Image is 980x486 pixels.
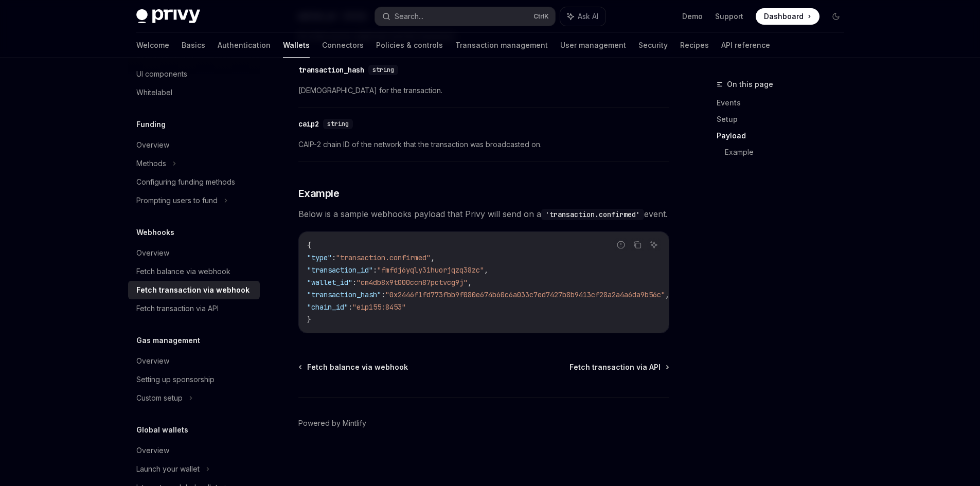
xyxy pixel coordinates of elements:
[136,392,183,404] div: Custom setup
[307,315,311,324] span: }
[569,362,661,372] span: Fetch transaction via API
[136,9,200,24] img: dark logo
[128,136,260,154] a: Overview
[298,65,364,75] div: transaction_hash
[322,33,364,58] a: Connectors
[357,278,468,287] span: "cm4db8x9t000ccn87pctvcg9j"
[182,33,205,58] a: Basics
[484,265,488,275] span: ,
[128,83,260,102] a: Whitelabel
[136,355,169,367] div: Overview
[136,265,230,278] div: Fetch balance via webhook
[136,302,219,315] div: Fetch transaction via API
[756,8,819,25] a: Dashboard
[136,139,169,151] div: Overview
[682,11,703,22] a: Demo
[298,418,366,428] a: Powered by Mintlify
[468,278,472,287] span: ,
[128,173,260,191] a: Configuring funding methods
[352,278,357,287] span: :
[717,95,852,111] a: Events
[560,33,626,58] a: User management
[128,281,260,299] a: Fetch transaction via webhook
[307,302,348,312] span: "chain_id"
[307,265,373,275] span: "transaction_id"
[136,334,200,347] h5: Gas management
[136,194,218,207] div: Prompting users to fund
[307,278,352,287] span: "wallet_id"
[395,10,423,23] div: Search...
[128,441,260,460] a: Overview
[136,68,187,80] div: UI components
[578,11,598,22] span: Ask AI
[136,284,250,296] div: Fetch transaction via webhook
[128,65,260,83] a: UI components
[307,362,408,372] span: Fetch balance via webhook
[717,111,852,128] a: Setup
[764,11,804,22] span: Dashboard
[136,157,166,170] div: Methods
[721,33,770,58] a: API reference
[431,253,435,262] span: ,
[638,33,668,58] a: Security
[336,253,431,262] span: "transaction.confirmed"
[569,362,668,372] a: Fetch transaction via API
[680,33,709,58] a: Recipes
[298,207,669,221] span: Below is a sample webhooks payload that Privy will send on a event.
[381,290,385,299] span: :
[298,84,669,97] span: [DEMOGRAPHIC_DATA] for the transaction.
[136,444,169,457] div: Overview
[614,238,628,251] button: Report incorrect code
[298,119,319,129] div: caip2
[128,244,260,262] a: Overview
[373,265,377,275] span: :
[372,66,394,74] span: string
[631,238,644,251] button: Copy the contents from the code block
[307,241,311,250] span: {
[128,262,260,281] a: Fetch balance via webhook
[136,463,200,475] div: Launch your wallet
[541,209,644,220] code: 'transaction.confirmed'
[283,33,310,58] a: Wallets
[725,144,852,160] a: Example
[299,362,408,372] a: Fetch balance via webhook
[136,176,235,188] div: Configuring funding methods
[327,120,349,128] span: string
[136,424,188,436] h5: Global wallets
[533,12,549,21] span: Ctrl K
[352,302,406,312] span: "eip155:8453"
[332,253,336,262] span: :
[136,226,174,239] h5: Webhooks
[348,302,352,312] span: :
[307,290,381,299] span: "transaction_hash"
[136,33,169,58] a: Welcome
[377,265,484,275] span: "fmfdj6yqly31huorjqzq38zc"
[665,290,669,299] span: ,
[828,8,844,25] button: Toggle dark mode
[647,238,661,251] button: Ask AI
[136,118,166,131] h5: Funding
[136,247,169,259] div: Overview
[715,11,743,22] a: Support
[307,253,332,262] span: "type"
[376,33,443,58] a: Policies & controls
[218,33,271,58] a: Authentication
[375,7,555,26] button: Search...CtrlK
[136,86,172,99] div: Whitelabel
[298,186,340,201] span: Example
[298,138,669,151] span: CAIP-2 chain ID of the network that the transaction was broadcasted on.
[128,352,260,370] a: Overview
[455,33,548,58] a: Transaction management
[128,299,260,318] a: Fetch transaction via API
[717,128,852,144] a: Payload
[385,290,665,299] span: "0x2446f1fd773fbb9f080e674b60c6a033c7ed7427b8b9413cf28a2a4a6da9b56c"
[727,78,773,91] span: On this page
[560,7,605,26] button: Ask AI
[128,370,260,389] a: Setting up sponsorship
[136,373,215,386] div: Setting up sponsorship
